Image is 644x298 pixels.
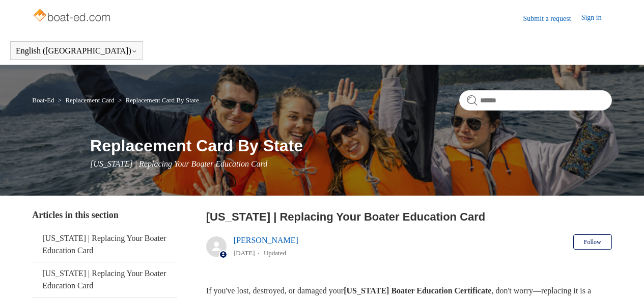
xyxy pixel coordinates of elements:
li: Replacement Card By State [116,96,199,104]
span: [US_STATE] | Replacing Your Boater Education Card [90,159,267,168]
button: Follow Article [573,234,612,250]
a: [US_STATE] | Replacing Your Boater Education Card [32,262,177,297]
img: Boat-Ed Help Center home page [32,6,113,26]
a: Replacement Card By State [126,96,199,104]
a: Replacement Card [65,96,114,104]
a: Submit a request [523,13,581,24]
a: Sign in [581,12,612,24]
div: Live chat [618,272,644,298]
a: Boat-Ed [32,96,54,104]
li: Updated [264,249,286,257]
button: English ([GEOGRAPHIC_DATA]) [16,46,137,56]
input: Search [459,90,612,111]
li: Replacement Card [56,96,116,104]
li: Boat-Ed [32,96,56,104]
a: [US_STATE] | Replacing Your Boater Education Card [32,227,177,262]
time: 05/22/2024, 09:53 [234,249,255,257]
a: [PERSON_NAME] [234,236,298,245]
span: Articles in this section [32,210,118,220]
strong: [US_STATE] Boater Education Certificate [344,286,491,295]
h1: Replacement Card By State [90,133,612,158]
h2: Missouri | Replacing Your Boater Education Card [206,208,612,225]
